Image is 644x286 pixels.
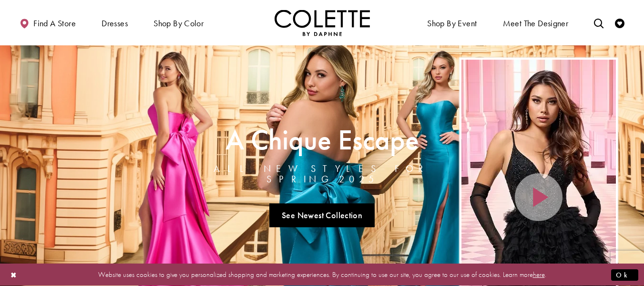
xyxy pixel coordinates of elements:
[99,10,130,36] span: Dresses
[102,19,128,28] span: Dresses
[269,203,375,227] a: See Newest Collection A Chique Escape All New Styles For Spring 2025
[425,10,479,36] span: Shop By Event
[613,10,627,36] a: Check Wishlist
[427,19,477,28] span: Shop By Event
[33,19,76,28] span: Find a store
[501,10,571,36] a: Meet the designer
[533,270,545,279] a: here
[592,10,606,36] a: Toggle search
[275,10,370,36] a: Visit Home Page
[151,10,206,36] span: Shop by color
[503,19,569,28] span: Meet the designer
[6,266,22,283] button: Close Dialog
[69,268,575,281] p: Website uses cookies to give you personalized shopping and marketing experiences. By continuing t...
[153,19,204,28] span: Shop by color
[275,10,370,36] img: Colette by Daphne
[611,269,638,281] button: Submit Dialog
[184,200,460,231] ul: Slider Links
[17,10,78,36] a: Find a store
